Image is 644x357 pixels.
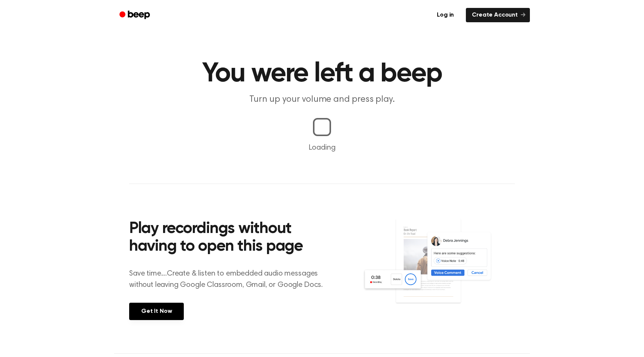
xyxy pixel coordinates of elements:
a: Beep [114,8,157,23]
h1: You were left a beep [129,60,515,87]
a: Log in [429,6,461,24]
a: Create Account [466,8,530,22]
p: Save time....Create & listen to embedded audio messages without leaving Google Classroom, Gmail, ... [129,268,332,291]
img: Voice Comments on Docs and Recording Widget [362,218,515,319]
p: Loading [9,142,635,153]
h2: Play recordings without having to open this page [129,220,332,256]
a: Get It Now [129,303,184,320]
p: Turn up your volume and press play. [177,93,467,106]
